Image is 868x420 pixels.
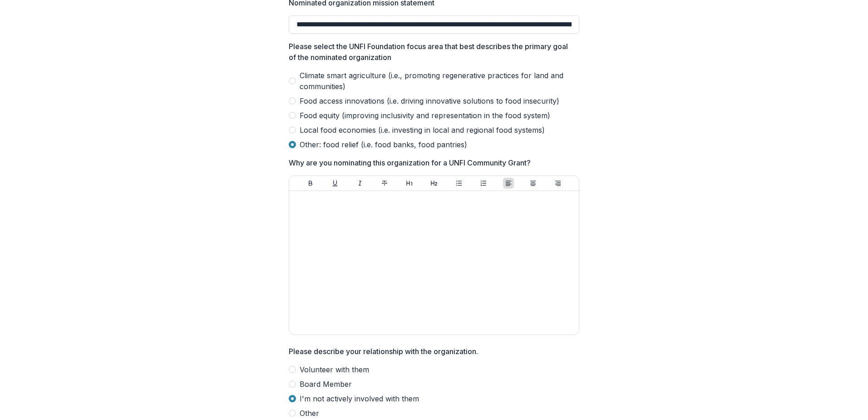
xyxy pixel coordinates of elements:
button: Align Left [503,178,514,189]
span: Climate smart agriculture (i.e., promoting regenerative practices for land and communities) [300,70,579,92]
p: Why are you nominating this organization for a UNFI Community Grant? [289,157,531,168]
span: Board Member [300,379,352,390]
span: Food equity (improving inclusivity and representation in the food system) [300,110,550,121]
button: Underline [330,178,340,189]
button: Strike [379,178,390,189]
span: Other: food relief (i.e. food banks, food pantries) [300,139,467,150]
span: I'm not actively involved with them [300,393,419,404]
span: Food access innovations (i.e. driving innovative solutions to food insecurity) [300,95,559,106]
button: Bold [305,178,316,189]
p: Please describe your relationship with the organization. [289,346,478,357]
button: Ordered List [478,178,489,189]
span: Volunteer with them [300,364,369,375]
button: Heading 1 [404,178,415,189]
button: Align Right [552,178,563,189]
p: Please select the UNFI Foundation focus area that best describes the primary goal of the nominate... [289,41,574,63]
button: Heading 2 [429,178,439,189]
span: Other [300,408,319,419]
button: Italicize [355,178,365,189]
button: Bullet List [454,178,464,189]
span: Local food economies (i.e. investing in local and regional food systems) [300,125,545,135]
button: Align Center [528,178,538,189]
